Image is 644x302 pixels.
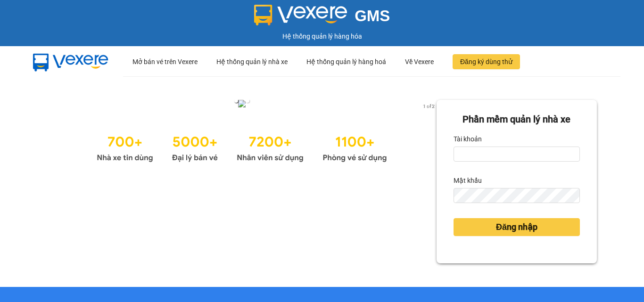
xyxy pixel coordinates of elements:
[420,100,437,112] p: 1 of 2
[454,131,482,147] label: Tài khoản
[306,47,386,77] div: Hệ thống quản lý hàng hoá
[254,5,347,25] img: logo 2
[246,99,249,103] li: slide item 2
[47,100,60,110] button: previous slide / item
[234,99,238,103] li: slide item 1
[405,47,434,77] div: Về Vexere
[454,218,580,236] button: Đăng nhập
[460,57,512,67] span: Đăng ký dùng thử
[453,54,520,69] button: Đăng ký dùng thử
[132,47,198,77] div: Mở bán vé trên Vexere
[454,112,580,127] div: Phần mềm quản lý nhà xe
[355,7,390,24] span: GMS
[2,31,642,41] div: Hệ thống quản lý hàng hóa
[454,188,580,203] input: Mật khẩu
[97,129,387,165] img: Statistics.png
[216,47,288,77] div: Hệ thống quản lý nhà xe
[24,46,118,77] img: mbUUG5Q.png
[496,220,537,234] span: Đăng nhập
[254,14,390,22] a: GMS
[423,100,437,110] button: next slide / item
[454,173,482,188] label: Mật khẩu
[454,147,580,162] input: Tài khoản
